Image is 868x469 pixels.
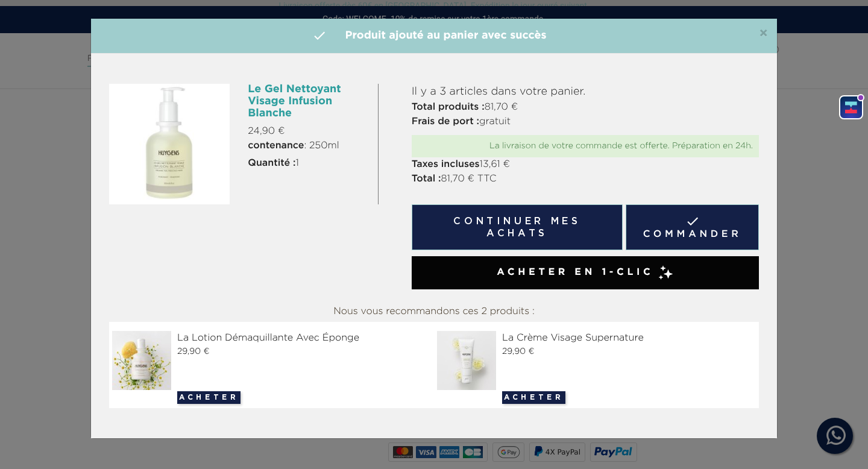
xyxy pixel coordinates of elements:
p: gratuit [412,115,759,129]
strong: Quantité : [248,159,295,168]
button: Acheter [502,391,565,404]
span: : 250ml [248,139,339,153]
div: Nous vous recommandons ces 2 produits : [109,301,759,322]
button: Acheter [177,391,241,404]
strong: Taxes incluses [412,160,480,169]
a: Commander [626,204,759,250]
h4: Produit ajouté au panier avec succès [100,28,768,44]
img: Le Gel Nettoyant Visage Infusion Blanche 250ml [109,84,230,204]
strong: Frais de port : [412,117,479,127]
i:  [312,28,327,43]
button: Close [759,27,768,41]
div: La Crème Visage Supernature [437,331,756,345]
div: 29,90 € [437,345,756,358]
p: 81,70 € TTC [412,172,759,186]
img: La Crème Visage Supernature [437,331,501,390]
img: La Lotion Démaquillante Avec Éponge [112,331,176,390]
div: La Lotion Démaquillante Avec Éponge [112,331,431,345]
p: 13,61 € [412,157,759,172]
button: Continuer mes achats [412,204,623,250]
h6: Le Gel Nettoyant Visage Infusion Blanche [248,84,368,119]
p: 1 [248,156,368,171]
p: 81,70 € [412,100,759,115]
div: 29,90 € [112,345,431,358]
span: × [759,27,768,41]
strong: Total : [412,174,441,184]
p: Il y a 3 articles dans votre panier. [412,84,759,100]
strong: Total produits : [412,102,485,112]
p: 24,90 € [248,124,368,139]
strong: contenance [248,141,304,151]
div: La livraison de votre commande est offerte. Préparation en 24h. [418,141,753,151]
